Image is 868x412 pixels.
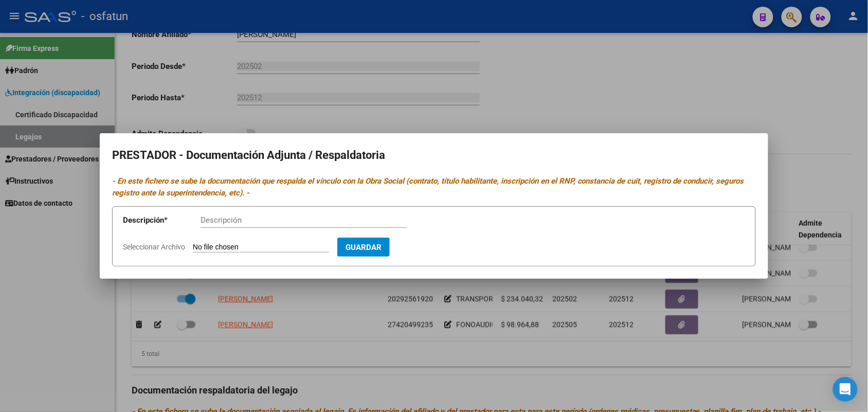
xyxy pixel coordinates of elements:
[337,238,390,257] button: Guardar
[346,243,382,252] span: Guardar
[112,176,744,198] i: - En este fichero se sube la documentación que respalda el vínculo con la Obra Social (contrato, ...
[123,243,185,251] span: Seleccionar Archivo
[123,214,201,226] p: Descripción
[833,377,858,402] div: Open Intercom Messenger
[112,146,756,165] h2: PRESTADOR - Documentación Adjunta / Respaldatoria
